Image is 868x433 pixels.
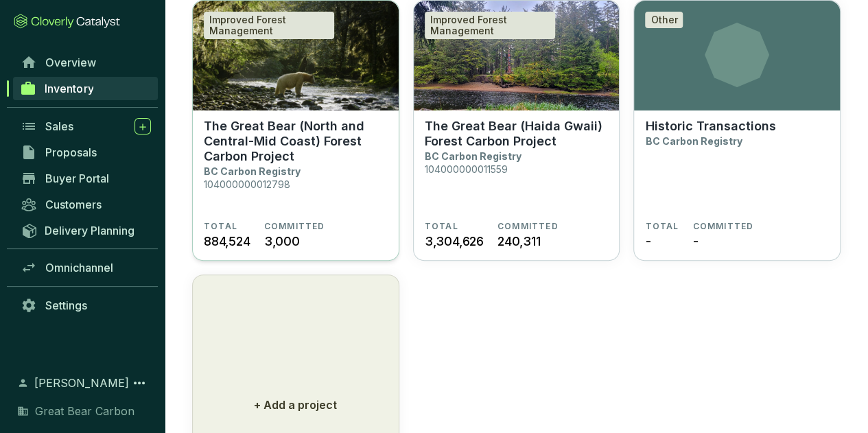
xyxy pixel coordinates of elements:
a: Customers [14,193,158,216]
span: Overview [45,56,96,69]
span: Buyer Portal [45,172,109,185]
span: TOTAL [645,221,679,232]
p: The Great Bear (Haida Gwaii) Forest Carbon Project [425,119,609,149]
span: TOTAL [204,221,237,232]
span: - [645,232,650,250]
img: The Great Bear (Haida Gwaii) Forest Carbon Project [414,1,620,110]
p: 104000000011559 [425,163,508,175]
a: Proposals [14,141,158,164]
span: - [692,232,698,250]
span: Sales [45,119,73,133]
div: Improved Forest Management [425,12,555,39]
span: 3,304,626 [425,232,484,250]
p: The Great Bear (North and Central-Mid Coast) Forest Carbon Project [204,119,388,164]
span: COMMITTED [692,221,753,232]
a: Overview [14,51,158,74]
img: The Great Bear (North and Central-Mid Coast) Forest Carbon Project [193,1,399,110]
a: Delivery Planning [14,219,158,242]
span: TOTAL [425,221,458,232]
a: Omnichannel [14,256,158,279]
span: Customers [45,198,102,211]
span: Omnichannel [45,261,113,274]
span: Delivery Planning [45,224,134,237]
p: Historic Transactions [645,119,775,134]
span: COMMITTED [497,221,559,232]
a: Buyer Portal [14,167,158,190]
div: Other [645,12,683,28]
div: Improved Forest Management [204,12,334,39]
span: COMMITTED [264,221,325,232]
span: 240,311 [497,232,541,250]
span: 884,524 [204,232,250,250]
p: 104000000012798 [204,178,290,190]
p: BC Carbon Registry [645,135,742,147]
span: [PERSON_NAME] [34,375,129,391]
a: Sales [14,115,158,138]
span: Inventory [45,82,93,95]
p: + Add a project [254,397,337,413]
span: Proposals [45,145,97,159]
p: BC Carbon Registry [204,165,301,177]
span: 3,000 [264,232,300,250]
span: Settings [45,299,87,312]
p: BC Carbon Registry [425,150,521,162]
span: Great Bear Carbon [35,403,134,419]
a: Inventory [13,77,158,100]
a: Settings [14,294,158,317]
